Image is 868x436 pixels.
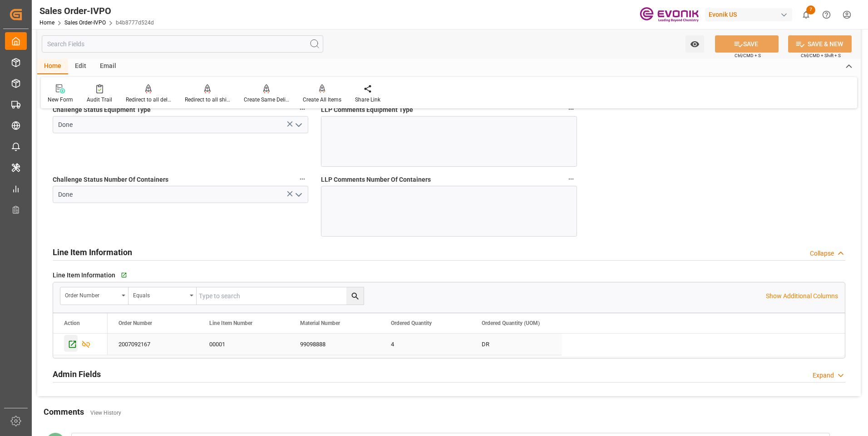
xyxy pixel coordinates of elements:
span: Ordered Quantity [391,320,432,326]
a: Sales Order-IVPO [64,19,106,26]
span: Order Number [118,320,152,326]
button: LLP Comments Number Of Containers [565,173,577,185]
button: Challenge Status Number Of Containers [296,173,308,185]
button: open menu [291,188,305,202]
button: open menu [128,287,197,305]
div: Order Number [65,289,118,300]
div: Create Same Delivery Date [244,96,289,104]
span: Line Item Number [209,320,252,326]
div: DR [471,334,562,355]
div: Press SPACE to select this row. [53,334,108,355]
span: Ordered Quantity (UOM) [482,320,540,326]
span: Line Item Information [53,271,115,280]
h2: Comments [44,406,84,418]
div: Edit [68,59,93,74]
div: Audit Trail [87,96,112,104]
div: Sales Order-IVPO [39,4,154,18]
button: open menu [291,118,305,132]
span: Challenge Status Equipment Type [53,105,151,115]
a: Home [39,19,54,26]
button: SAVE & NEW [788,35,852,53]
div: Expand [813,371,834,380]
div: Share Link [355,96,380,104]
span: Ctrl/CMD + S [735,52,761,59]
span: 7 [806,5,815,15]
button: open menu [686,35,704,53]
h2: Line Item Information [53,246,132,258]
div: Press SPACE to select this row. [108,334,562,355]
div: Redirect to all deliveries [126,96,171,104]
h2: Admin Fields [53,368,101,380]
input: Search Fields [42,35,323,53]
span: LLP Comments Number Of Containers [321,175,431,184]
span: LLP Comments Equipment Type [321,105,413,115]
div: Action [64,320,80,326]
span: Challenge Status Number Of Containers [53,175,168,184]
span: Ctrl/CMD + Shift + S [801,52,841,59]
button: show 7 new notifications [796,5,816,25]
div: 2007092167 [108,334,198,355]
span: Material Number [300,320,340,326]
div: Collapse [810,249,834,258]
div: New Form [48,96,73,104]
button: SAVE [715,35,779,53]
div: Redirect to all shipments [185,96,230,104]
img: Evonik-brand-mark-Deep-Purple-RGB.jpeg_1700498283.jpeg [640,7,699,23]
div: Email [93,59,123,74]
input: Type to search [197,287,364,305]
button: LLP Comments Equipment Type [565,103,577,115]
div: 99098888 [289,334,380,355]
a: View History [90,410,121,416]
div: Evonik US [705,8,792,21]
div: Create All Items [303,96,341,104]
button: open menu [60,287,128,305]
div: Home [37,59,68,74]
button: Help Center [816,5,837,25]
p: Show Additional Columns [766,291,838,301]
div: 00001 [198,334,289,355]
div: 4 [380,334,471,355]
div: Equals [133,289,187,300]
button: Challenge Status Equipment Type [296,103,308,115]
button: Evonik US [705,6,796,23]
button: search button [346,287,364,305]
